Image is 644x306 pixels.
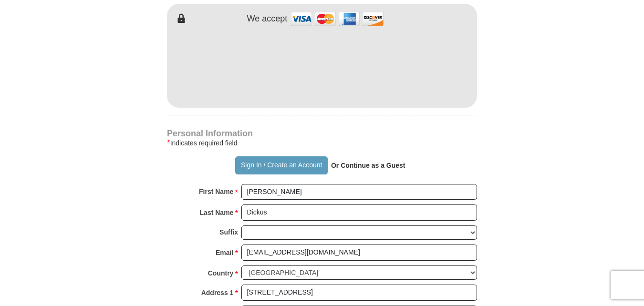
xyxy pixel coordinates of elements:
[216,246,233,259] strong: Email
[201,286,234,299] strong: Address 1
[219,225,238,239] strong: Suffix
[290,9,385,29] img: credit cards accepted
[167,130,477,137] h4: Personal Information
[235,156,327,174] button: Sign In / Create an Account
[200,206,234,219] strong: Last Name
[167,137,477,149] div: Indicates required field
[247,14,288,24] h4: We accept
[331,162,405,169] strong: Or Continue as a Guest
[208,266,234,280] strong: Country
[199,185,233,198] strong: First Name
